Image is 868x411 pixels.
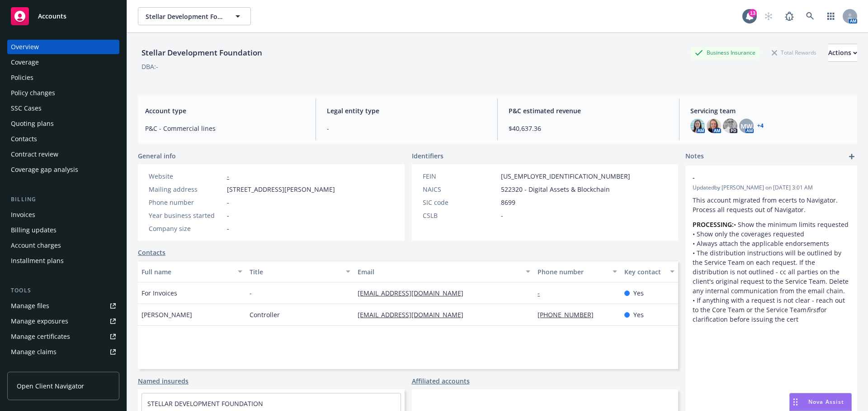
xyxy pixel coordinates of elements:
span: P&C - Commercial lines [145,124,305,133]
span: For Invoices [142,288,177,298]
p: This account migrated from ecerts to Navigator. Process all requests out of Navigator. [693,195,850,214]
div: 13 [749,9,757,17]
span: Notes [685,151,704,162]
a: Search [801,7,819,25]
span: Controller [250,310,280,319]
a: Affiliated accounts [412,376,470,386]
div: Account charges [11,238,61,253]
a: add [846,151,857,162]
span: [STREET_ADDRESS][PERSON_NAME] [227,185,335,194]
div: Company size [149,224,223,233]
a: Contacts [138,248,165,257]
a: Manage claims [7,345,119,359]
span: Accounts [38,13,66,20]
span: 8699 [501,198,515,207]
img: photo [707,119,721,133]
div: Stellar Development Foundation [138,47,266,59]
div: Tools [7,286,119,295]
img: photo [723,119,737,133]
button: Title [246,261,354,282]
span: Legal entity type [327,106,486,115]
a: Accounts [7,4,119,29]
img: photo [690,119,705,133]
div: Full name [142,267,232,277]
a: Account charges [7,238,119,253]
div: Website [149,171,223,181]
a: Manage exposures [7,314,119,328]
a: Report a Bug [780,7,798,25]
button: Full name [138,261,246,282]
a: [EMAIL_ADDRESS][DOMAIN_NAME] [358,289,471,297]
a: - [227,172,229,180]
div: Installment plans [11,254,64,268]
span: - [501,211,503,220]
span: - [693,173,826,182]
a: Contract review [7,147,119,162]
span: Account type [145,106,305,115]
div: Actions [828,44,857,61]
a: Coverage gap analysis [7,162,119,177]
div: SIC code [423,198,497,207]
a: Billing updates [7,223,119,237]
a: Overview [7,40,119,54]
a: [PHONE_NUMBER] [538,310,601,319]
button: Email [354,261,534,282]
div: Quoting plans [11,116,54,131]
a: Start snowing [759,7,778,25]
button: Actions [828,44,857,62]
span: Identifiers [412,151,443,161]
div: Manage exposures [11,314,68,328]
a: Named insureds [138,376,189,386]
div: Phone number [149,198,223,207]
div: Year business started [149,211,223,220]
div: FEIN [423,171,497,181]
div: Billing [7,195,119,204]
div: Contract review [11,147,58,162]
a: Coverage [7,55,119,69]
a: SSC Cases [7,101,119,115]
div: Coverage [11,55,39,69]
a: Manage files [7,299,119,313]
span: 522320 - Digital Assets & Blockchain [501,185,610,194]
a: +4 [757,123,764,129]
div: NAICS [423,185,497,194]
div: Billing updates [11,223,57,237]
span: Open Client Navigator [17,381,84,391]
div: Policies [11,70,33,85]
span: Servicing team [690,106,850,115]
em: first [807,305,818,314]
span: General info [138,151,176,161]
span: Updated by [PERSON_NAME] on [DATE] 3:01 AM [693,184,850,192]
div: Title [250,267,340,277]
p: • Show the minimum limits requested • Show only the coverages requested • Always attach the appli... [693,220,850,324]
div: SSC Cases [11,101,42,115]
div: Email [358,267,520,277]
a: Contacts [7,132,119,146]
a: Policies [7,70,119,85]
a: Quoting plans [7,116,119,131]
div: Contacts [11,132,37,146]
button: Nova Assist [789,393,852,411]
div: Manage BORs [11,360,53,374]
div: Overview [11,40,39,54]
span: - [327,124,486,133]
button: Phone number [534,261,620,282]
a: STELLAR DEVELOPMENT FOUNDATION [147,399,263,408]
span: - [250,288,252,298]
div: Business Insurance [690,47,760,58]
div: Policy changes [11,86,55,100]
span: [US_EMPLOYER_IDENTIFICATION_NUMBER] [501,171,630,181]
span: Stellar Development Foundation [146,12,224,21]
div: Invoices [11,208,35,222]
a: Manage BORs [7,360,119,374]
div: Total Rewards [767,47,821,58]
button: Stellar Development Foundation [138,7,251,25]
a: Manage certificates [7,329,119,344]
strong: PROCESSING: [693,220,734,229]
a: Switch app [822,7,840,25]
span: $40,637.36 [509,124,668,133]
span: - [227,224,229,233]
span: Nova Assist [808,398,844,406]
div: Manage certificates [11,329,70,344]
